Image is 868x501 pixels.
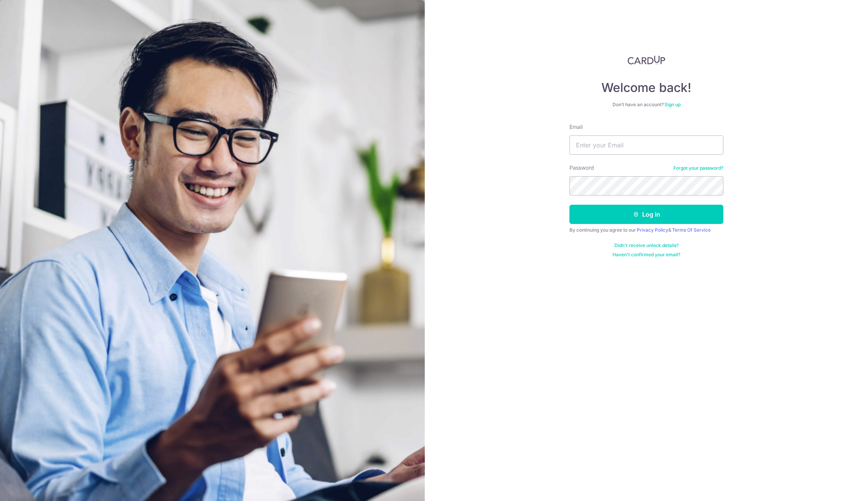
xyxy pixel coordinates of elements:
label: Password [569,164,594,172]
a: Haven't confirmed your email? [613,252,680,258]
input: Enter your Email [569,135,723,155]
div: By continuing you agree to our & [569,227,723,233]
a: Privacy Policy [637,227,668,233]
div: Don’t have an account? [569,102,723,108]
img: CardUp Logo [628,55,665,65]
h4: Welcome back! [569,80,723,95]
label: Email [569,123,583,131]
a: Forgot your password? [673,165,723,171]
button: Log in [569,205,723,224]
a: Didn't receive unlock details? [614,242,679,249]
a: Sign up [664,102,681,107]
a: Terms Of Service [672,227,711,233]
